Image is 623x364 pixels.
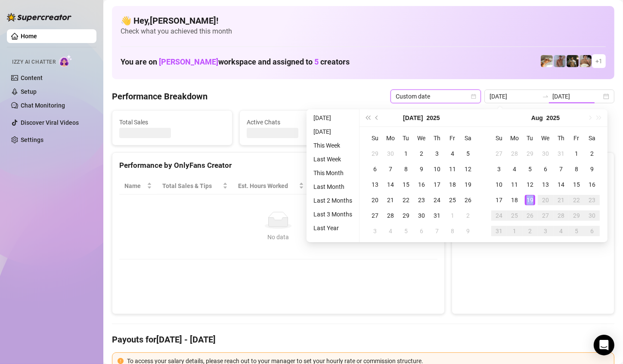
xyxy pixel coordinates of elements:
[567,55,579,67] img: Tony
[21,136,43,143] a: Settings
[112,90,208,102] h4: Performance Breakdown
[580,55,592,67] img: Aussieboy_jfree
[119,178,157,194] th: Name
[21,88,37,95] a: Setup
[21,119,79,126] a: Discover Viral Videos
[238,181,297,191] div: Est. Hours Worked
[12,58,56,66] span: Izzy AI Chatter
[59,55,72,67] img: AI Chatter
[595,56,602,66] span: + 1
[542,93,549,100] span: to
[21,74,43,81] a: Content
[490,92,539,101] input: Start date
[471,94,476,99] span: calendar
[541,55,553,67] img: Zac
[124,181,145,191] span: Name
[121,15,606,27] h4: 👋 Hey, [PERSON_NAME] !
[7,13,71,22] img: logo-BBDzfeDw.svg
[119,160,437,171] div: Performance by OnlyFans Creator
[159,57,218,66] span: [PERSON_NAME]
[552,92,601,101] input: End date
[314,57,319,66] span: 5
[554,55,566,67] img: Joey
[309,178,367,194] th: Sales / Hour
[396,90,476,103] span: Custom date
[21,102,65,109] a: Chat Monitoring
[162,181,221,191] span: Total Sales & Tips
[119,117,225,127] span: Total Sales
[121,27,606,36] span: Check what you achieved this month
[314,181,355,191] span: Sales / Hour
[366,178,437,194] th: Chat Conversion
[542,93,549,100] span: swap-right
[121,57,350,67] h1: You are on workspace and assigned to creators
[157,178,233,194] th: Total Sales & Tips
[118,358,124,364] span: exclamation-circle
[459,160,607,171] div: Sales by OnlyFans Creator
[372,181,425,191] span: Chat Conversion
[247,117,353,127] span: Active Chats
[128,232,429,242] div: No data
[594,335,614,355] div: Open Intercom Messenger
[21,33,37,40] a: Home
[112,333,614,345] h4: Payouts for [DATE] - [DATE]
[374,117,480,127] span: Messages Sent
